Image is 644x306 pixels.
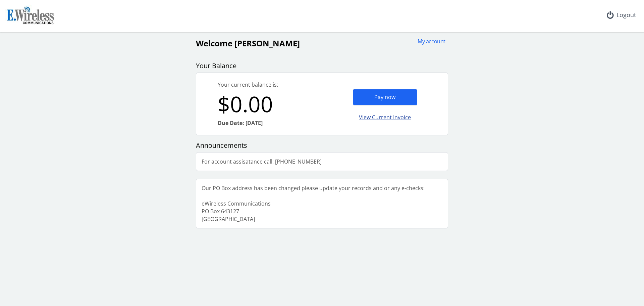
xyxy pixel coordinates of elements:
div: For account assisatance call: [PHONE_NUMBER] [196,152,327,171]
span: Welcome [196,38,232,49]
div: Our PO Box address has been changed please update your records and or any e-checks: eWireless Com... [196,179,430,228]
span: [PERSON_NAME] [234,38,300,49]
span: Your Balance [196,61,236,70]
span: Announcements [196,141,247,150]
div: Due Date: [DATE] [218,119,322,127]
div: $0.00 [218,89,322,119]
div: Pay now [353,89,417,105]
div: View Current Invoice [353,110,417,125]
div: My account [413,38,445,45]
div: Your current balance is: [218,81,322,89]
